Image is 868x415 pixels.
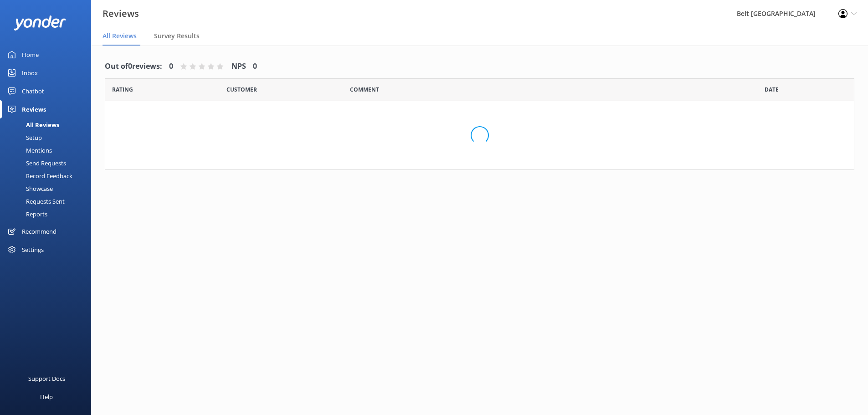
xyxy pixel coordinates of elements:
span: Date [765,85,779,94]
span: Date [226,85,257,94]
div: Send Requests [5,157,66,169]
span: All Reviews [103,31,137,41]
h4: Out of 0 reviews: [105,61,162,72]
div: Showcase [5,182,53,195]
a: Record Feedback [5,169,91,182]
div: Record Feedback [5,169,72,182]
a: Reports [5,208,91,220]
div: Recommend [22,222,56,241]
div: Inbox [22,64,38,82]
a: All Reviews [5,118,91,131]
h3: Reviews [103,6,139,21]
img: yonder-white-logo.png [14,15,66,31]
div: Chatbot [22,82,44,100]
div: Support Docs [28,369,65,388]
a: Setup [5,131,91,144]
h4: 0 [253,61,257,72]
a: Showcase [5,182,91,195]
div: All Reviews [5,118,59,131]
h4: NPS [231,61,246,72]
a: Mentions [5,144,91,157]
span: Date [112,85,133,94]
div: Help [40,388,53,406]
div: Setup [5,131,42,144]
div: Home [22,46,39,64]
a: Send Requests [5,157,91,169]
a: Requests Sent [5,195,91,208]
div: Reviews [22,100,46,118]
span: Survey Results [154,31,200,41]
div: Mentions [5,144,52,157]
div: Requests Sent [5,195,65,208]
span: Question [350,85,379,94]
div: Settings [22,241,44,259]
div: Reports [5,208,47,220]
h4: 0 [169,61,173,72]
